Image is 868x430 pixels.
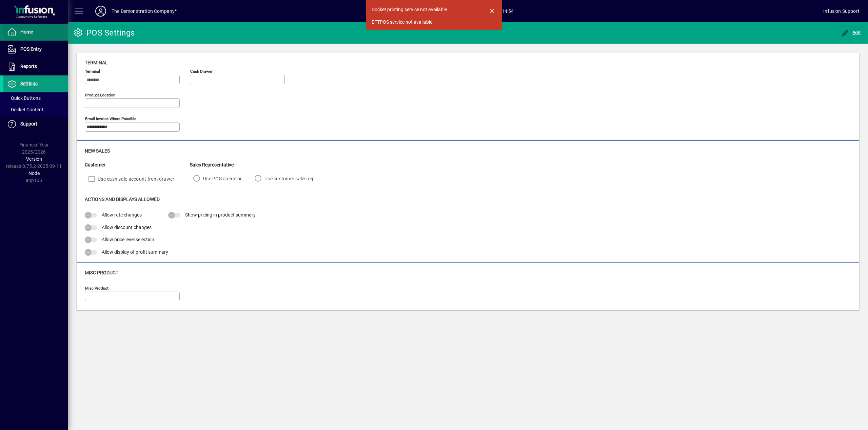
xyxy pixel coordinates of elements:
span: Allow display of profit summary [102,249,168,255]
mat-label: Terminal [85,69,100,74]
a: Quick Buttons [3,92,68,104]
a: Docket Content [3,104,68,115]
mat-label: Misc Product [85,286,108,291]
a: Support [3,116,68,133]
div: POS Settings [73,27,135,38]
span: Node [28,171,40,176]
div: Sales Representative [190,161,324,168]
span: New Sales [85,148,110,154]
span: Misc Product [85,270,118,275]
span: Terminal [85,60,108,65]
span: Allow rate changes [102,212,142,218]
span: [DATE] 14:54 [177,6,824,17]
span: Home [20,29,33,35]
div: Customer [85,161,190,168]
button: Profile [90,5,112,17]
span: POS Entry [20,46,42,52]
span: Settings [20,81,38,86]
span: Edit [841,30,861,36]
span: Support [20,121,37,127]
span: Show pricing in product summary [185,212,256,218]
mat-label: Cash Drawer [190,69,213,74]
a: Home [3,24,68,41]
div: EFTPOS service not available [372,19,432,26]
div: The Demonstration Company* [112,6,177,17]
mat-label: Product location [85,93,115,97]
span: Quick Buttons [7,95,41,101]
span: Version [26,156,42,162]
span: Allow price level selection [102,237,154,242]
a: Reports [3,58,68,75]
div: Infusion Support [823,6,860,17]
span: Allow discount changes [102,225,152,230]
button: Edit [839,27,863,39]
span: Reports [20,64,37,69]
span: Docket Content [7,107,43,112]
mat-label: Email Invoice where possible [85,116,136,121]
a: POS Entry [3,41,68,58]
span: Actions and Displays Allowed [85,197,160,202]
